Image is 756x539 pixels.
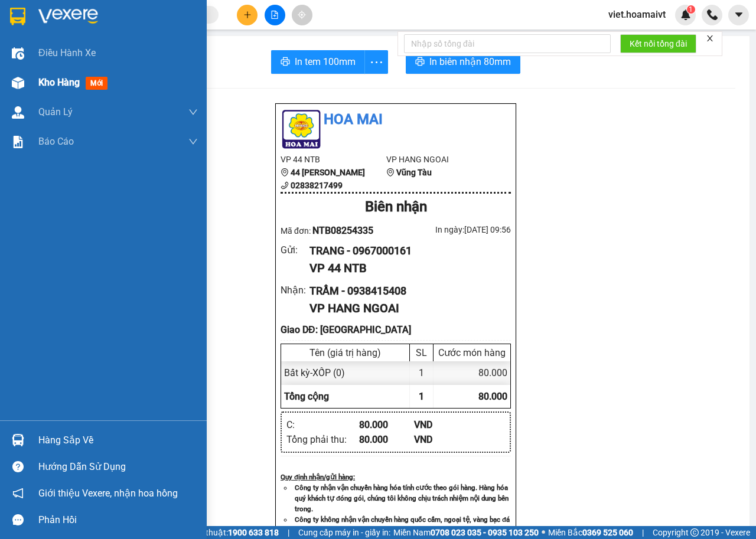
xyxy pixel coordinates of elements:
div: Gửi : [281,243,309,257]
div: TRẦM [101,38,184,53]
div: Tên (giá trị hàng) [284,347,406,358]
span: | [642,526,644,539]
div: 80.000 [359,417,414,432]
b: Vũng Tàu [396,168,432,177]
span: 1 [419,391,424,402]
img: logo-vxr [10,8,25,25]
div: Nhận : [281,283,309,298]
div: VND [414,432,469,447]
b: 02838217499 [291,181,343,190]
div: VND [414,417,469,432]
input: Nhập số tổng đài [404,34,611,53]
span: Bất kỳ - XỐP (0) [284,367,345,378]
img: warehouse-icon [12,47,24,60]
div: 0938415408 [101,53,184,69]
span: more [365,55,387,70]
span: Quản Lý [38,104,73,119]
div: In ngày: [DATE] 09:56 [396,223,511,236]
div: Mã đơn: [281,223,396,238]
div: SL [413,347,430,358]
span: Tổng cộng [284,391,329,402]
div: Giao DĐ: [GEOGRAPHIC_DATA] [281,322,511,337]
button: more [364,50,388,74]
span: LONG SƠN [101,69,164,110]
div: TRANG [10,24,93,38]
img: logo.jpg [281,109,322,150]
span: phone [281,181,289,190]
span: viet.hoamaivt [599,7,675,22]
span: NTB08254335 [312,225,373,236]
strong: Công ty nhận vận chuyển hàng hóa tính cước theo gói hàng. Hàng hóa quý khách tự đóng gói, chúng t... [295,484,509,513]
strong: 1900 633 818 [228,528,279,537]
div: Quy định nhận/gửi hàng : [281,472,511,482]
div: Biên nhận [281,196,511,218]
strong: 0369 525 060 [582,528,633,537]
div: Phản hồi [38,511,198,529]
div: TRANG - 0967000161 [309,243,501,259]
span: down [188,107,198,117]
span: Miền Bắc [548,526,633,539]
span: DĐ: [101,76,118,88]
div: HANG NGOAI [101,10,184,38]
span: notification [12,488,24,499]
button: Kết nối tổng đài [620,34,696,53]
img: phone-icon [707,9,718,20]
span: mới [86,77,107,90]
span: In tem 100mm [295,54,356,69]
div: VP HANG NGOAI [309,299,501,318]
img: solution-icon [12,136,24,148]
button: caret-down [728,5,749,25]
div: 80.000 [359,432,414,447]
span: Báo cáo [38,134,74,149]
li: Hoa Mai [281,109,511,131]
button: printerIn tem 100mm [271,50,365,74]
div: TRẦM - 0938415408 [309,283,501,299]
span: 80.000 [478,391,507,402]
span: caret-down [734,9,744,20]
span: Kho hàng [38,77,80,88]
span: plus [243,11,252,19]
span: Kết nối tổng đài [630,37,687,50]
div: 80.000 [434,361,510,384]
div: VP 44 NTB [309,259,501,277]
span: In biên nhận 80mm [429,54,511,69]
span: down [188,137,198,146]
img: warehouse-icon [12,434,24,446]
strong: 0708 023 035 - 0935 103 250 [431,528,539,537]
li: VP 44 NTB [281,153,386,166]
button: aim [292,5,312,25]
span: Gửi: [10,11,28,24]
span: | [288,526,289,539]
strong: Công ty không nhận vận chuyển hàng quốc cấm, ngoại tệ, vàng bạc đá quý. [295,515,510,534]
span: 1 [689,5,693,14]
button: printerIn biên nhận 80mm [406,50,520,74]
img: icon-new-feature [680,9,691,20]
div: Cước món hàng [436,347,507,358]
span: aim [298,11,306,19]
span: file-add [271,11,279,19]
li: VP HANG NGOAI [386,153,492,166]
span: Cung cấp máy in - giấy in: [298,526,390,539]
sup: 1 [687,5,695,14]
button: plus [237,5,258,25]
div: Tổng phải thu : [286,432,359,447]
div: 44 NTB [10,10,93,24]
div: C : [286,417,359,432]
span: environment [386,168,395,177]
b: 44 [PERSON_NAME] [291,168,365,177]
img: warehouse-icon [12,77,24,89]
span: Giới thiệu Vexere, nhận hoa hồng [38,486,178,501]
span: Miền Nam [393,526,539,539]
img: warehouse-icon [12,106,24,119]
span: copyright [690,528,699,537]
span: question-circle [12,461,24,472]
span: printer [281,57,290,68]
span: printer [415,57,425,68]
div: 0967000161 [10,38,93,55]
div: Hướng dẫn sử dụng [38,458,198,476]
span: Nhận: [101,11,129,24]
div: Hàng sắp về [38,432,198,449]
span: message [12,514,24,525]
span: ⚪️ [542,530,545,535]
button: file-add [265,5,285,25]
